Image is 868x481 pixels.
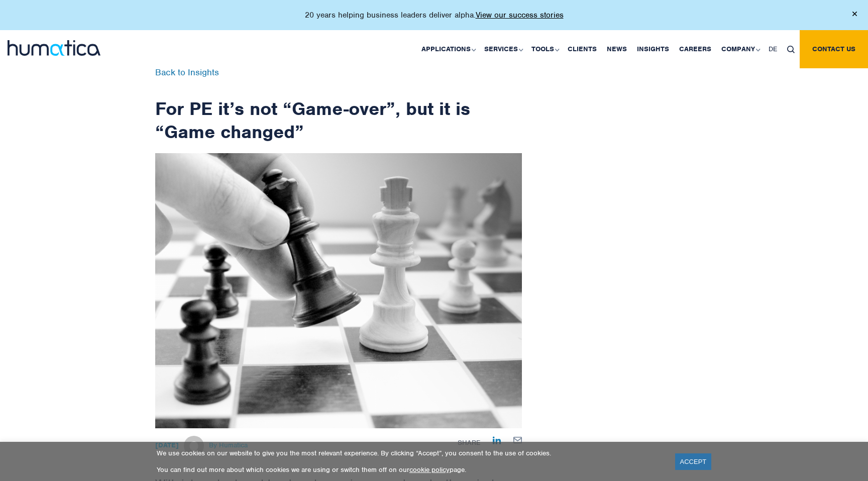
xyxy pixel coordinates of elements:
strong: [DATE] [155,441,179,449]
a: Company [716,30,764,68]
img: mailby [513,437,522,443]
p: 20 years helping business leaders deliver alpha. [305,10,564,20]
p: We use cookies on our website to give you the most relevant experience. By clicking “Accept”, you... [157,449,663,457]
img: ndetails [155,153,522,428]
img: Share on LinkedIn [493,436,501,444]
a: Careers [674,30,716,68]
a: Tools [526,30,563,68]
a: DE [764,30,782,68]
p: You can find out more about which cookies we are using or switch them off on our page. [157,465,663,474]
a: Insights [632,30,674,68]
a: cookie policy [409,465,450,474]
a: Contact us [800,30,868,68]
a: Back to Insights [155,67,219,78]
a: ACCEPT [675,453,712,470]
a: Share on LinkedIn [493,436,501,444]
a: Clients [563,30,602,68]
span: DE [769,45,777,53]
a: News [602,30,632,68]
a: Applications [416,30,479,68]
h1: For PE it’s not “Game-over”, but it is “Game changed” [155,68,522,143]
span: Share [458,438,480,447]
a: Share by E-Mail [513,436,522,444]
a: Services [479,30,526,68]
a: View our success stories [476,10,564,20]
img: Michael Hillington [184,436,204,456]
img: search_icon [787,46,795,53]
img: logo [8,40,100,56]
